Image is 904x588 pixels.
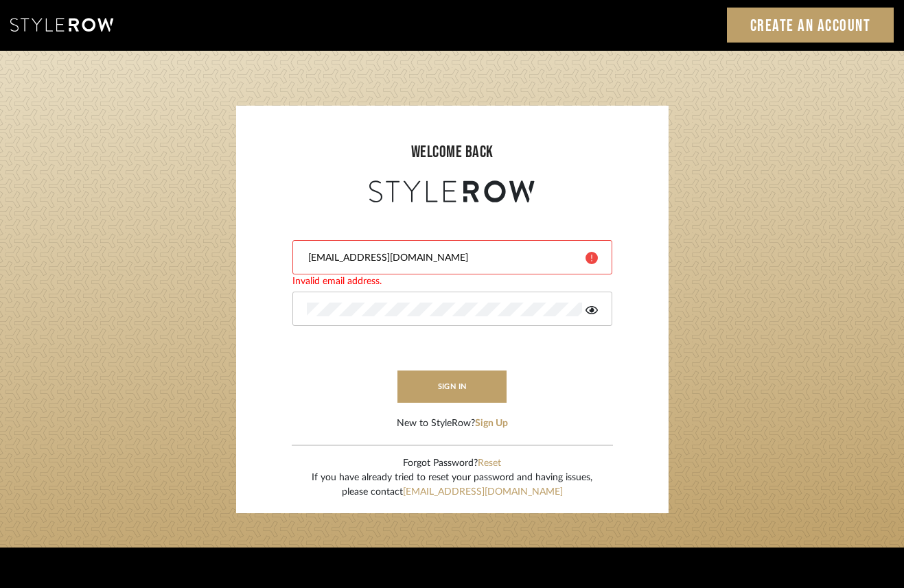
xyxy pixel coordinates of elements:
div: If you have already tried to reset your password and having issues, please contact [312,471,592,499]
button: Sign Up [475,416,508,431]
a: [EMAIL_ADDRESS][DOMAIN_NAME] [403,487,563,497]
div: Forgot Password? [312,456,592,471]
div: Invalid email address. [292,274,612,289]
button: sign in [397,371,507,403]
div: welcome back [250,140,655,165]
div: New to StyleRow? [397,416,508,431]
button: Reset [478,456,501,471]
input: Email Address [307,251,575,265]
a: Create an Account [727,8,894,43]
